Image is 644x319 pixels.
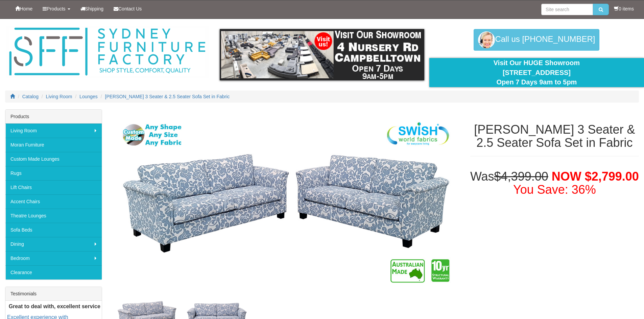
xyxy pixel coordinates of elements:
a: Catalog [22,94,39,99]
b: Great to deal with, excellent service [9,303,100,309]
font: You Save: 36% [513,183,596,196]
a: Bedroom [5,251,102,265]
a: Living Room [46,94,72,99]
span: Contact Us [118,6,142,11]
del: $4,399.00 [494,169,548,183]
a: Lounges [79,94,98,99]
div: Visit Our HUGE Showroom [STREET_ADDRESS] Open 7 Days 9am to 5pm [434,58,639,87]
a: Sofa Beds [5,223,102,237]
a: Shipping [75,0,109,17]
li: 0 items [614,5,634,12]
span: Products [47,6,65,11]
a: Accent Chairs [5,194,102,209]
span: Home [20,6,32,11]
span: NOW $2,799.00 [552,169,639,183]
a: Dining [5,237,102,251]
a: [PERSON_NAME] 3 Seater & 2.5 Seater Sofa Set in Fabric [105,94,230,99]
h1: [PERSON_NAME] 3 Seater & 2.5 Seater Sofa Set in Fabric [470,123,639,150]
a: Clearance [5,265,102,280]
div: Products [5,110,102,124]
span: Shipping [85,6,104,11]
a: Lift Chairs [5,180,102,194]
a: Moran Furniture [5,138,102,152]
h1: Was [470,170,639,196]
a: Theatre Lounges [5,209,102,223]
img: Sydney Furniture Factory [6,26,209,78]
div: Testimonials [5,287,102,301]
a: Contact Us [109,0,147,17]
img: showroom.gif [220,29,424,80]
a: Rugs [5,166,102,180]
a: Custom Made Lounges [5,152,102,166]
input: Site search [541,4,593,15]
a: Home [10,0,38,17]
a: Living Room [5,124,102,138]
a: Products [38,0,75,17]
